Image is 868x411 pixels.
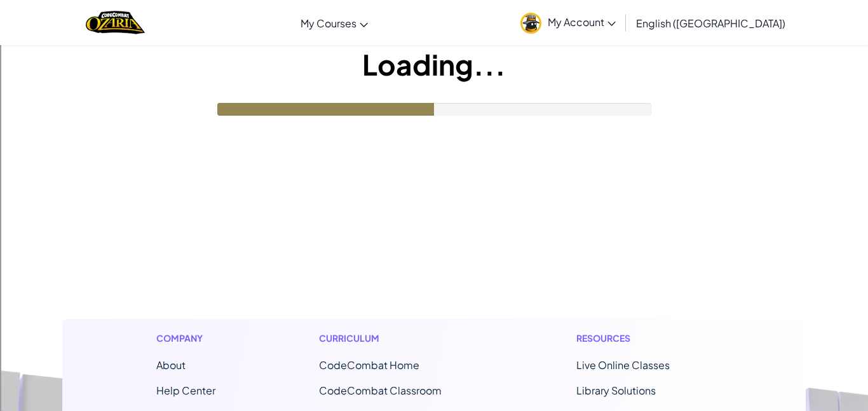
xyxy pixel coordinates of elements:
[294,6,374,40] a: My Courses
[514,3,622,43] a: My Account
[630,6,792,40] a: English ([GEOGRAPHIC_DATA])
[86,10,145,36] img: Home
[520,13,541,34] img: avatar
[636,17,785,30] span: English ([GEOGRAPHIC_DATA])
[301,17,356,30] span: My Courses
[86,10,145,36] a: Ozaria by CodeCombat logo
[548,15,616,29] span: My Account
